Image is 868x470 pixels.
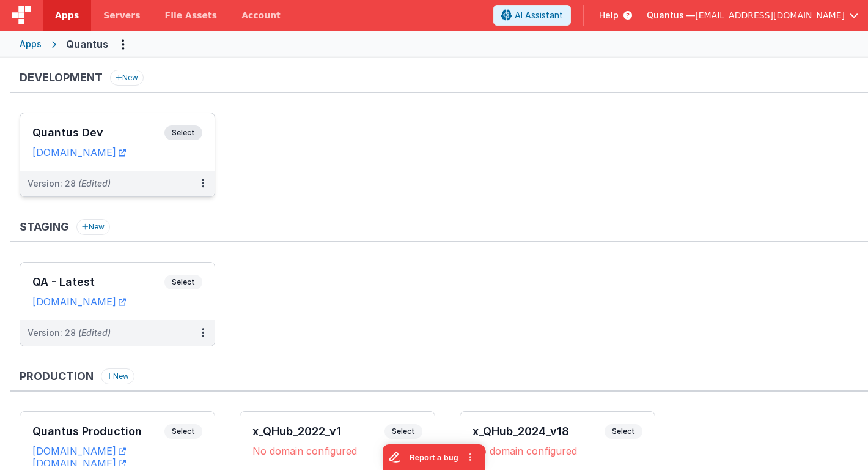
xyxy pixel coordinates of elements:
[55,9,79,21] span: Apps
[110,70,144,86] button: New
[165,9,218,21] span: File Assets
[20,370,94,382] h3: Production
[32,127,164,139] h3: Quantus Dev
[515,9,563,21] span: AI Assistant
[32,445,126,457] a: [DOMAIN_NAME]
[20,38,42,50] div: Apps
[101,368,134,384] button: New
[20,221,69,233] h3: Staging
[647,9,695,21] span: Quantus —
[20,72,103,84] h3: Development
[384,424,422,439] span: Select
[103,9,140,21] span: Servers
[78,178,111,188] span: (Edited)
[32,276,164,288] h3: QA - Latest
[28,327,111,339] div: Version: 28
[32,457,126,469] a: [DOMAIN_NAME]
[28,177,111,190] div: Version: 28
[32,296,126,308] a: [DOMAIN_NAME]
[605,424,642,439] span: Select
[493,5,571,26] button: AI Assistant
[113,34,133,54] button: Options
[32,146,126,159] a: [DOMAIN_NAME]
[252,445,422,457] div: No domain configured
[695,9,845,21] span: [EMAIL_ADDRESS][DOMAIN_NAME]
[164,125,202,140] span: Select
[164,275,202,289] span: Select
[78,327,111,338] span: (Edited)
[66,37,108,51] div: Quantus
[473,425,605,438] h3: x_QHub_2024_v18
[164,424,202,439] span: Select
[76,219,110,235] button: New
[473,445,642,457] div: No domain configured
[32,425,164,438] h3: Quantus Production
[647,9,858,21] button: Quantus — [EMAIL_ADDRESS][DOMAIN_NAME]
[383,444,485,470] iframe: Marker.io feedback button
[252,425,384,438] h3: x_QHub_2022_v1
[599,9,619,21] span: Help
